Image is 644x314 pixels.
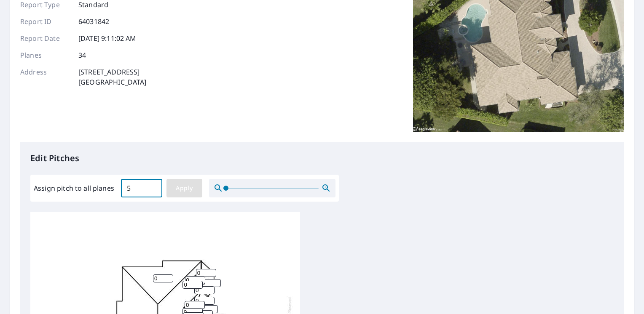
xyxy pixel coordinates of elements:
[78,16,109,27] p: 64031842
[173,183,196,194] span: Apply
[20,67,71,87] p: Address
[20,16,71,27] p: Report ID
[78,67,147,87] p: [STREET_ADDRESS] [GEOGRAPHIC_DATA]
[121,176,162,200] input: 00.0
[20,50,71,60] p: Planes
[30,152,614,165] p: Edit Pitches
[78,50,86,60] p: 34
[34,183,114,193] label: Assign pitch to all planes
[20,33,71,43] p: Report Date
[78,33,137,43] p: [DATE] 9:11:02 AM
[166,179,202,197] button: Apply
